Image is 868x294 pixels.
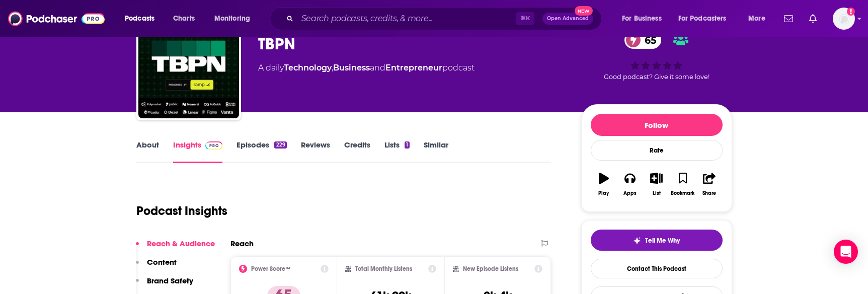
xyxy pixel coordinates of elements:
button: tell me why sparkleTell Me Why [591,230,723,251]
div: 65Good podcast? Give it some love! [581,25,732,87]
button: Bookmark [670,166,696,202]
span: Open Advanced [547,16,589,21]
div: List [653,190,661,196]
a: Business [333,63,370,72]
h1: Podcast Insights [136,203,227,218]
div: Open Intercom Messenger [834,240,858,264]
div: Play [598,190,609,196]
button: open menu [118,11,168,27]
button: Apps [617,166,643,202]
a: Technology [284,63,332,72]
button: open menu [207,11,263,27]
h2: New Episode Listens [463,265,518,272]
div: 229 [274,141,286,149]
a: InsightsPodchaser Pro [173,140,223,163]
button: open menu [672,11,741,27]
p: Content [147,257,177,267]
button: open menu [741,11,778,27]
span: More [748,12,765,26]
button: Open AdvancedNew [542,13,593,25]
img: Podchaser Pro [205,141,223,150]
a: 65 [624,31,661,49]
img: Podchaser - Follow, Share and Rate Podcasts [8,9,105,28]
button: Show profile menu [833,8,855,30]
div: Bookmark [671,190,694,196]
div: A daily podcast [258,62,475,74]
a: Credits [344,140,370,163]
span: Good podcast? Give it some love! [604,73,709,81]
span: , [332,63,333,72]
a: Similar [424,140,448,163]
div: Search podcasts, credits, & more... [279,7,611,30]
div: Apps [623,190,637,196]
a: Episodes229 [236,140,286,163]
button: Reach & Audience [136,239,215,257]
svg: Add a profile image [847,8,855,16]
button: Share [696,166,722,202]
div: 1 [405,141,410,149]
img: TBPN [138,18,239,118]
p: Reach & Audience [147,239,215,248]
span: and [370,63,385,72]
p: Brand Safety [147,276,193,285]
h2: Total Monthly Listens [355,265,412,272]
a: Entrepreneur [385,63,442,72]
span: New [575,6,593,16]
span: For Business [622,12,662,26]
h2: Power Score™ [251,265,290,272]
button: List [643,166,669,202]
img: User Profile [833,8,855,30]
div: Share [702,190,716,196]
a: Contact This Podcast [591,259,723,278]
span: Podcasts [125,12,154,26]
span: Tell Me Why [645,237,680,245]
input: Search podcasts, credits, & more... [297,11,516,27]
span: Charts [173,12,195,26]
button: open menu [615,11,674,27]
a: Show notifications dropdown [780,10,797,27]
span: ⌘ K [516,12,534,25]
button: Follow [591,114,723,136]
a: Charts [167,11,201,27]
h2: Reach [230,239,254,248]
span: Monitoring [214,12,250,26]
span: For Podcasters [678,12,727,26]
a: Show notifications dropdown [805,10,821,27]
button: Content [136,257,177,276]
img: tell me why sparkle [633,237,641,245]
button: Play [591,166,617,202]
span: Logged in as AllisonGren [833,8,855,30]
div: Rate [591,140,723,161]
span: 65 [635,31,661,49]
a: Lists1 [384,140,410,163]
a: Reviews [301,140,330,163]
a: About [136,140,159,163]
